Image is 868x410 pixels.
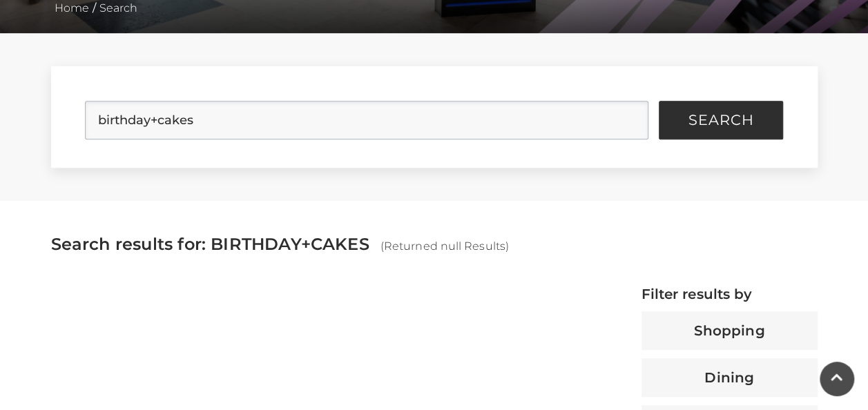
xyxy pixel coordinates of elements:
button: Shopping [642,311,818,350]
input: Search Site [85,101,648,139]
span: (Returned null Results) [380,240,509,253]
button: Search [659,101,783,139]
a: Home [51,1,93,14]
button: Dining [642,358,818,397]
h4: Filter results by [642,286,818,302]
span: Search results for: BIRTHDAY+CAKES [51,234,369,254]
span: Search [688,113,754,127]
a: Search [96,1,141,14]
